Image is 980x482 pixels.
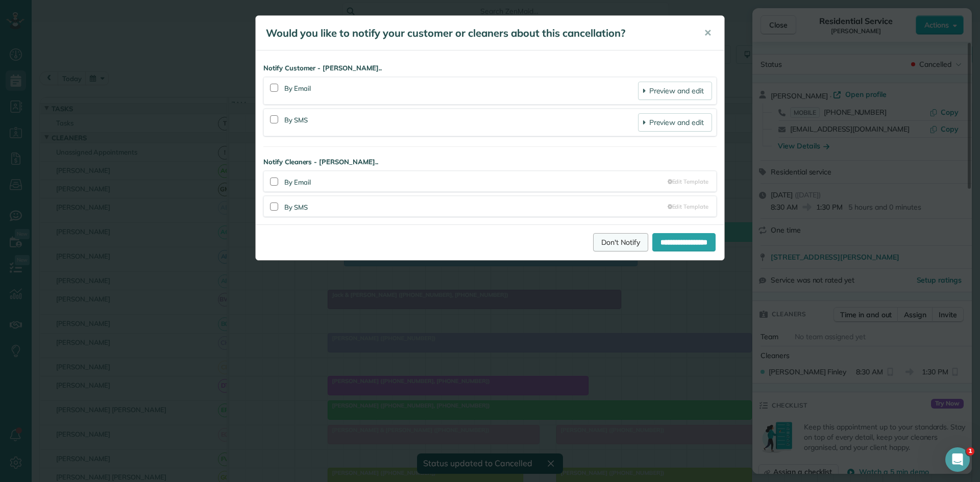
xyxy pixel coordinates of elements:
iframe: Intercom live chat [945,447,970,472]
div: By Email [284,175,668,187]
a: Edit Template [668,202,708,211]
a: Preview and edit [638,113,712,132]
div: By SMS [284,200,668,212]
a: Don't Notify [593,233,648,251]
h5: Would you like to notify your customer or cleaners about this cancellation? [266,26,690,40]
div: By SMS [284,113,638,132]
div: By Email [284,82,638,100]
a: Edit Template [668,177,708,186]
span: 1 [966,447,974,455]
a: Preview and edit [638,82,712,100]
strong: Notify Cleaners - [PERSON_NAME].. [263,157,717,167]
strong: Notify Customer - [PERSON_NAME].. [263,63,717,73]
span: ✕ [704,27,712,39]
